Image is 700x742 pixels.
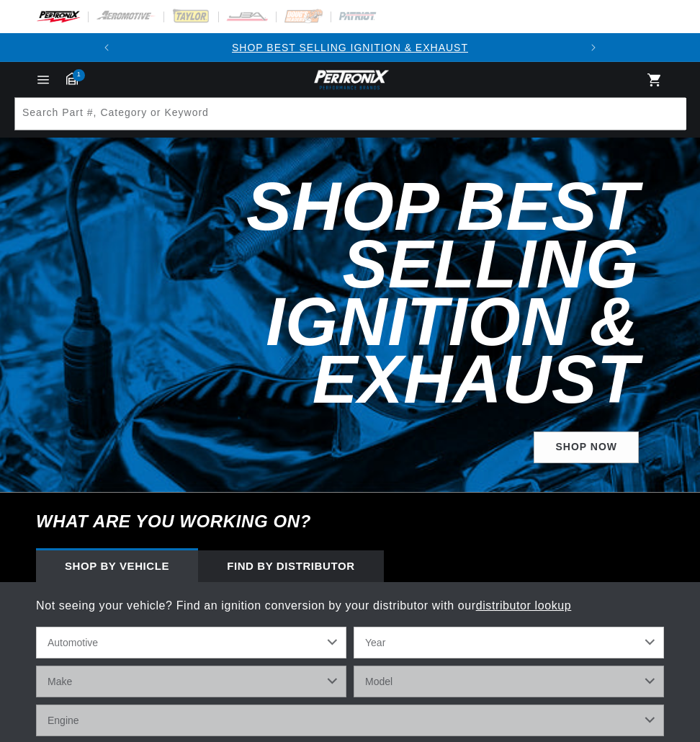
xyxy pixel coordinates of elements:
[354,627,664,658] select: Year
[36,705,664,736] select: Engine
[36,596,664,615] p: Not seeing your vehicle? Find an ignition conversion by your distributor with our
[66,72,78,85] a: 1
[476,599,572,612] a: distributor lookup
[36,550,198,582] div: Shop by vehicle
[15,98,686,130] input: Search Part #, Category or Keyword
[534,432,639,464] a: SHOP NOW
[27,72,59,88] summary: Menu
[92,33,121,62] button: Translation missing: en.sections.announcements.previous_announcement
[310,68,390,91] img: Pertronix
[36,666,346,697] select: Make
[354,666,664,697] select: Model
[653,98,685,130] button: Search Part #, Category or Keyword
[232,42,468,53] a: SHOP BEST SELLING IGNITION & EXHAUST
[198,550,384,582] div: Find by Distributor
[121,40,579,55] div: Announcement
[36,627,346,658] select: Ride Type
[579,33,608,62] button: Translation missing: en.sections.announcements.next_announcement
[36,178,639,408] h2: Shop Best Selling Ignition & Exhaust
[73,69,85,81] span: 1
[121,40,579,55] div: 1 of 2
